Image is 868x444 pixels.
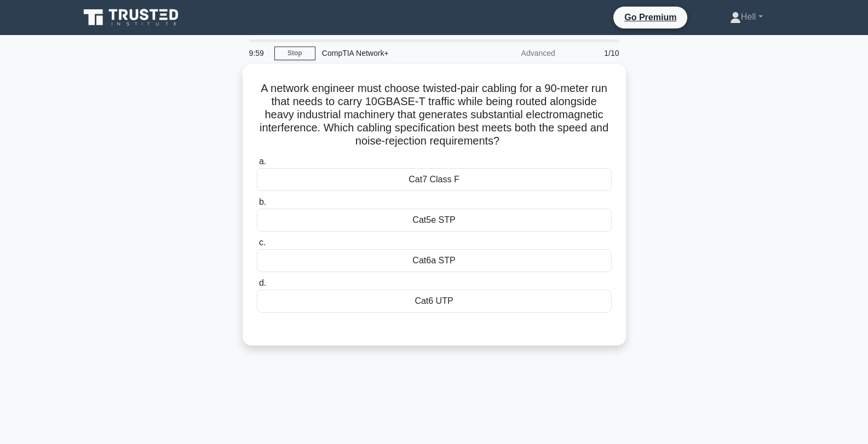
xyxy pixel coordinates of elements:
[274,47,315,60] a: Stop
[618,10,683,24] a: Go Premium
[259,157,266,166] span: a.
[259,278,266,287] span: d.
[257,209,612,232] div: Cat5e STP
[243,42,274,64] div: 9:59
[257,249,612,272] div: Cat6a STP
[259,197,266,206] span: b.
[704,6,789,28] a: Hell
[259,238,266,247] span: c.
[257,168,612,191] div: Cat7 Class F
[257,290,612,313] div: Cat6 UTP
[256,82,613,148] h5: A network engineer must choose twisted-pair cabling for a 90-meter run that needs to carry 10GBAS...
[466,42,562,64] div: Advanced
[315,42,466,64] div: CompTIA Network+
[562,42,626,64] div: 1/10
